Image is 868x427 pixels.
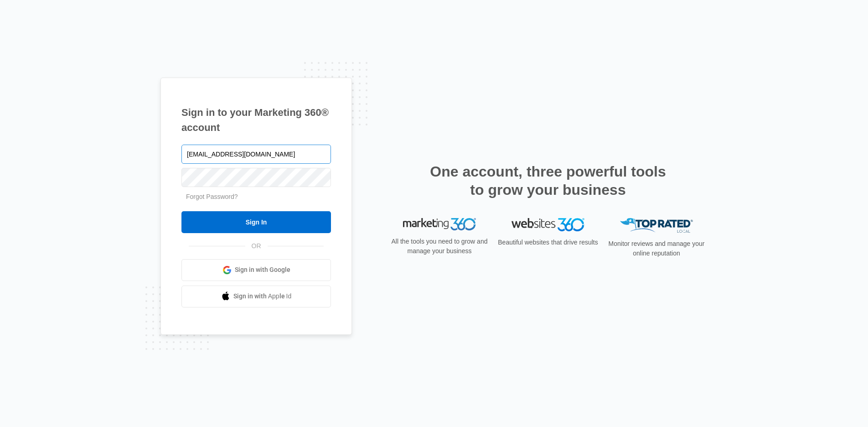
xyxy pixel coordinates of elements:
input: Sign In [181,211,331,233]
p: Beautiful websites that drive results [497,238,599,247]
img: tab_domain_overview_orange.svg [25,53,32,60]
img: tab_keywords_by_traffic_grey.svg [91,53,98,60]
span: Sign in with Apple Id [233,292,292,301]
div: Domain: [DOMAIN_NAME] [24,24,100,31]
a: Sign in with Apple Id [181,286,331,307]
h2: One account, three powerful tools to grow your business [427,162,669,199]
h1: Sign in to your Marketing 360® account [181,105,331,135]
span: Sign in with Google [235,265,290,275]
p: All the tools you need to grow and manage your business [388,237,491,256]
a: Forgot Password? [186,193,238,200]
div: Keywords by Traffic [101,54,154,60]
img: logo_orange.svg [15,15,22,22]
input: Email [181,145,331,164]
span: OR [245,241,268,251]
div: Domain Overview [35,54,82,60]
div: v 4.0.25 [26,15,45,22]
img: Websites 360 [511,218,584,231]
img: website_grey.svg [15,24,22,31]
img: Top Rated Local [620,218,693,233]
a: Sign in with Google [181,259,331,281]
p: Monitor reviews and manage your online reputation [605,239,708,258]
img: Marketing 360 [403,218,476,231]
